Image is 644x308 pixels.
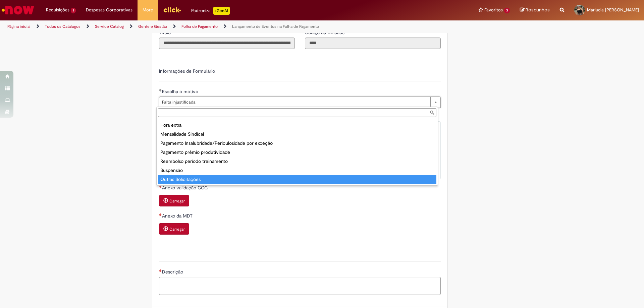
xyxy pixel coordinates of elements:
[158,130,436,139] div: Mensalidade Sindical
[158,148,436,157] div: Pagamento prêmio produtividade
[157,118,438,185] ul: Escolha o motivo
[158,175,436,184] div: Outras Solicitações
[158,139,436,148] div: Pagamento Insalubridade/Periculosidade por exceção
[158,121,436,130] div: Hora extra
[158,157,436,166] div: Reembolso período treinamento
[158,166,436,175] div: Suspensão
